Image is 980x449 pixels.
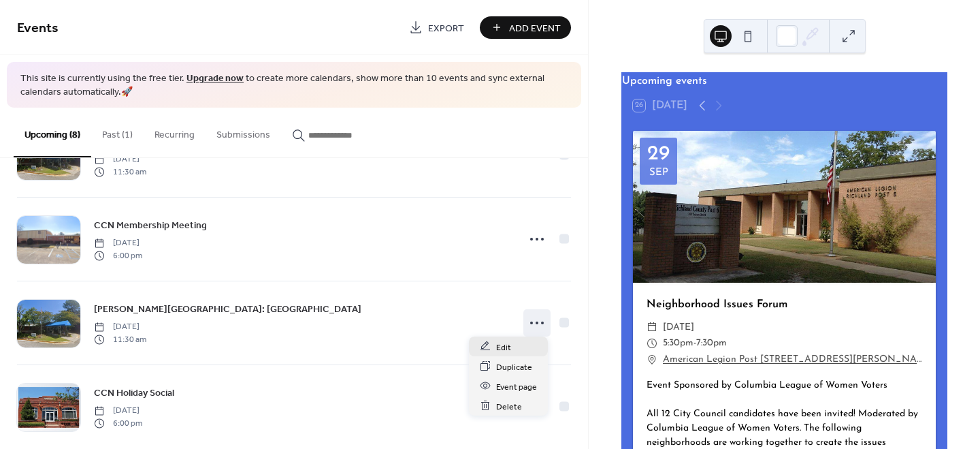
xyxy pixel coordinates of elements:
a: CCN Membership Meeting [94,217,207,233]
span: 11:30 am [94,333,146,345]
span: Export [428,21,464,35]
span: This site is currently using the free tier. to create more calendars, show more than 10 events an... [20,72,568,99]
div: Upcoming events [622,73,947,89]
span: [DATE] [663,320,694,336]
span: 11:30 am [94,166,146,178]
span: Delete [496,399,522,414]
span: [DATE] [94,153,146,166]
div: 29 [647,144,670,165]
a: Upgrade now [186,69,244,88]
div: ​ [647,335,657,352]
span: - [693,335,696,352]
span: CCN Holiday Social [94,386,174,401]
button: Recurring [144,108,206,156]
button: Add Event [480,16,571,39]
div: Sep [649,168,668,178]
span: [DATE] [94,405,142,417]
a: Export [399,16,474,39]
span: [DATE] [94,321,146,333]
button: Past (1) [91,108,144,156]
span: 5:30pm [663,335,693,352]
button: Submissions [206,108,281,156]
span: 6:00 pm [94,249,142,262]
span: Edit [496,340,511,354]
div: ​ [647,352,657,368]
span: Event page [496,380,537,394]
span: Events [17,15,59,42]
span: CCN Membership Meeting [94,219,207,233]
span: Add Event [509,21,561,35]
span: [DATE] [94,237,142,249]
div: Neighborhood Issues Forum [633,296,936,313]
span: Duplicate [496,360,532,374]
button: Upcoming (8) [14,108,91,157]
span: 6:00 pm [94,417,142,429]
a: [PERSON_NAME][GEOGRAPHIC_DATA]: [GEOGRAPHIC_DATA] [94,301,361,317]
span: 7:30pm [696,335,727,352]
div: ​ [647,320,657,336]
a: CCN Holiday Social [94,385,174,401]
span: [PERSON_NAME][GEOGRAPHIC_DATA]: [GEOGRAPHIC_DATA] [94,303,361,317]
a: American Legion Post [STREET_ADDRESS][PERSON_NAME] [663,352,922,368]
